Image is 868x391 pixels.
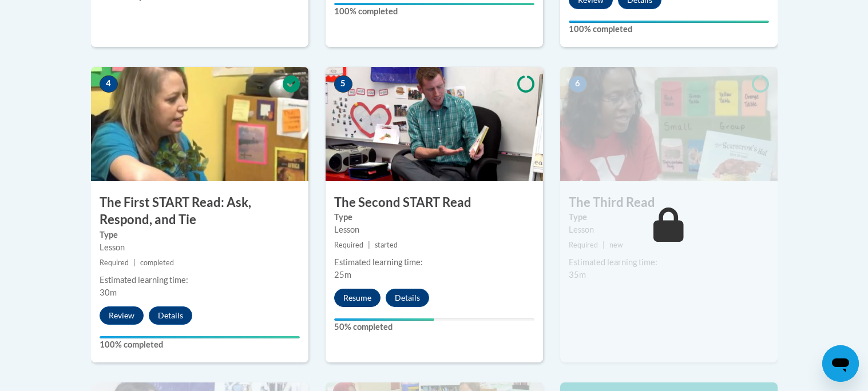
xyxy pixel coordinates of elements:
div: Lesson [100,241,300,254]
label: Type [569,211,769,224]
label: 50% completed [334,321,534,333]
span: Required [569,241,598,249]
span: 25m [334,270,351,280]
img: Course Image [91,67,308,181]
div: Lesson [569,224,769,236]
iframe: Button to launch messaging window [822,345,859,382]
span: 5 [334,75,352,93]
div: Lesson [334,224,534,236]
h3: The First START Read: Ask, Respond, and Tie [91,194,308,229]
span: | [133,258,136,267]
button: Details [149,306,192,325]
span: completed [140,258,174,267]
label: 100% completed [569,23,769,35]
div: Estimated learning time: [100,274,300,286]
span: Required [334,241,363,249]
span: started [375,241,398,249]
button: Details [386,289,429,307]
div: Your progress [334,3,534,5]
div: Estimated learning time: [569,256,769,269]
h3: The Second START Read [326,194,543,212]
div: Estimated learning time: [334,256,534,269]
span: 35m [569,270,586,280]
img: Course Image [560,67,778,181]
img: Course Image [326,67,543,181]
span: | [603,241,605,249]
button: Resume [334,289,381,307]
div: Your progress [569,21,769,23]
div: Your progress [100,336,300,338]
button: Review [100,306,144,325]
span: new [609,241,623,249]
label: 100% completed [100,338,300,351]
span: 4 [100,75,118,93]
div: Your progress [334,318,434,321]
span: Required [100,258,129,267]
h3: The Third Read [560,194,778,212]
label: Type [100,229,300,241]
span: | [368,241,370,249]
label: 100% completed [334,5,534,18]
span: 30m [100,288,117,297]
label: Type [334,211,534,224]
span: 6 [569,75,587,93]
